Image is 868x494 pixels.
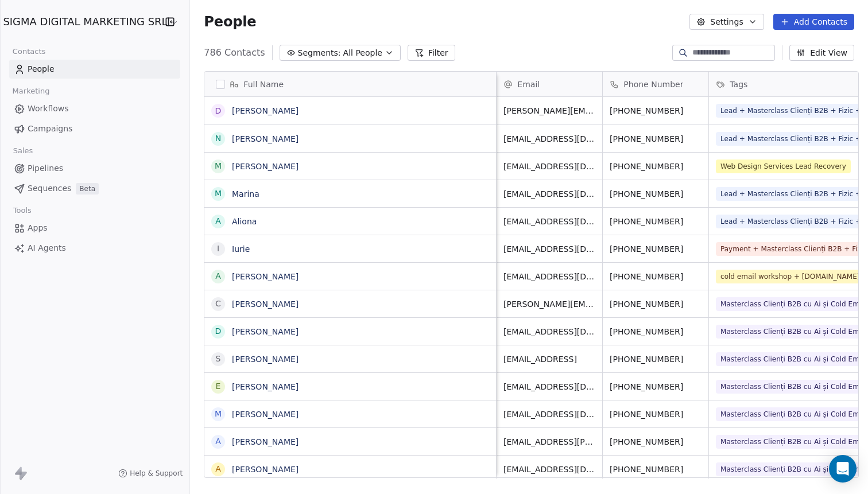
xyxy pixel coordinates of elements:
[215,408,222,420] div: M
[28,162,63,174] span: Pipelines
[216,380,221,392] div: E
[232,272,299,281] a: [PERSON_NAME]
[517,79,540,90] span: Email
[610,381,702,392] span: [PHONE_NUMBER]
[689,14,764,30] button: Settings
[232,327,299,336] a: [PERSON_NAME]
[503,436,595,448] span: [EMAIL_ADDRESS][PERSON_NAME][PERSON_NAME][DOMAIN_NAME]
[9,60,180,79] a: People
[216,215,222,227] div: A
[503,381,595,392] span: [EMAIL_ADDRESS][DOMAIN_NAME]
[610,298,702,310] span: [PHONE_NUMBER]
[8,202,36,219] span: Tools
[9,119,180,138] a: Campaigns
[216,353,221,365] div: S
[730,79,747,90] span: Tags
[298,47,341,59] span: Segments:
[215,325,222,337] div: D
[215,160,222,172] div: M
[503,409,595,420] span: [EMAIL_ADDRESS][DOMAIN_NAME]
[603,72,708,96] div: Phone Number
[215,188,222,200] div: M
[9,239,180,258] a: AI Agents
[610,216,702,227] span: [PHONE_NUMBER]
[232,410,299,419] a: [PERSON_NAME]
[232,106,299,115] a: [PERSON_NAME]
[503,188,595,200] span: [EMAIL_ADDRESS][DOMAIN_NAME]
[232,299,299,309] a: [PERSON_NAME]
[28,182,71,195] span: Sequences
[503,353,595,365] span: [EMAIL_ADDRESS]
[503,464,595,475] span: [EMAIL_ADDRESS][DOMAIN_NAME]
[716,160,851,173] span: Web Design Services Lead Recovery
[610,243,702,255] span: [PHONE_NUMBER]
[215,298,221,310] div: C
[503,216,595,227] span: [EMAIL_ADDRESS][DOMAIN_NAME]
[789,45,854,61] button: Edit View
[610,133,702,145] span: [PHONE_NUMBER]
[232,162,299,171] a: [PERSON_NAME]
[216,270,222,282] div: A
[503,243,595,255] span: [EMAIL_ADDRESS][DOMAIN_NAME]
[610,409,702,420] span: [PHONE_NUMBER]
[623,79,683,90] span: Phone Number
[216,463,222,475] div: A
[503,271,595,282] span: [EMAIL_ADDRESS][DOMAIN_NAME]
[610,353,702,365] span: [PHONE_NUMBER]
[7,43,51,60] span: Contacts
[215,105,222,117] div: D
[3,14,167,29] span: SIGMA DIGITAL MARKETING SRL
[28,103,69,115] span: Workflows
[217,243,219,255] div: I
[829,455,857,483] div: Open Intercom Messenger
[9,99,180,118] a: Workflows
[503,298,595,310] span: [PERSON_NAME][EMAIL_ADDRESS][DOMAIN_NAME]
[610,105,702,116] span: [PHONE_NUMBER]
[497,72,602,96] div: Email
[232,465,299,474] a: [PERSON_NAME]
[503,105,595,116] span: [PERSON_NAME][EMAIL_ADDRESS][PERSON_NAME][DOMAIN_NAME]
[14,12,150,32] button: SIGMA DIGITAL MARKETING SRL
[610,161,702,172] span: [PHONE_NUMBER]
[610,436,702,448] span: [PHONE_NUMBER]
[610,464,702,475] span: [PHONE_NUMBER]
[610,326,702,337] span: [PHONE_NUMBER]
[28,222,48,234] span: Apps
[232,217,257,226] a: Aliona
[28,123,72,135] span: Campaigns
[232,134,299,143] a: [PERSON_NAME]
[204,46,265,60] span: 786 Contacts
[215,133,221,145] div: N
[28,63,55,75] span: People
[243,79,284,90] span: Full Name
[232,355,299,364] a: [PERSON_NAME]
[76,183,99,195] span: Beta
[408,45,455,61] button: Filter
[28,242,66,254] span: AI Agents
[503,161,595,172] span: [EMAIL_ADDRESS][DOMAIN_NAME]
[503,133,595,145] span: [EMAIL_ADDRESS][DOMAIN_NAME]
[9,179,180,198] a: SequencesBeta
[232,382,299,391] a: [PERSON_NAME]
[232,244,250,254] a: Iurie
[9,219,180,238] a: Apps
[130,469,183,478] span: Help & Support
[716,270,864,283] span: cold email workshop + [DOMAIN_NAME]
[343,47,382,59] span: All People
[773,14,854,30] button: Add Contacts
[232,437,299,446] a: [PERSON_NAME]
[8,142,38,160] span: Sales
[610,188,702,200] span: [PHONE_NUMBER]
[610,271,702,282] span: [PHONE_NUMBER]
[7,83,55,100] span: Marketing
[216,435,222,448] div: A
[232,189,259,199] a: Marina
[118,469,183,478] a: Help & Support
[204,13,256,30] span: People
[204,72,496,96] div: Full Name
[204,97,497,479] div: grid
[503,326,595,337] span: [EMAIL_ADDRESS][DOMAIN_NAME]
[9,159,180,178] a: Pipelines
